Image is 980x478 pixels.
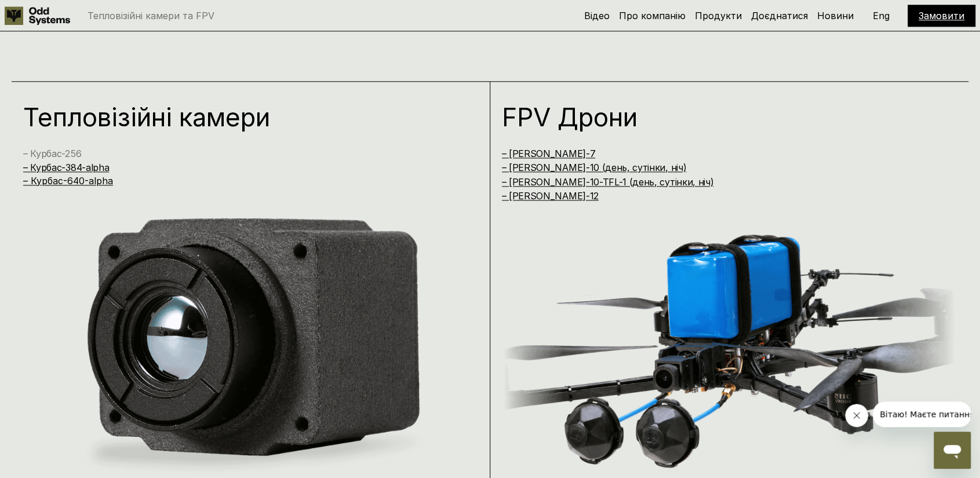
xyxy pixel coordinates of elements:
[934,432,971,469] iframe: Button to launch messaging window
[502,176,714,188] a: – [PERSON_NAME]-10-TFL-1 (день, сутінки, ніч)
[502,162,687,173] a: – [PERSON_NAME]-10 (день, сутінки, ніч)
[695,10,742,21] a: Продукти
[919,10,964,21] a: Замовити
[23,175,113,187] a: – Курбас-640-alpha
[817,10,854,21] a: Новини
[7,8,106,17] span: Вітаю! Маєте питання?
[502,148,596,159] a: – [PERSON_NAME]-7
[502,190,599,202] a: – [PERSON_NAME]-12
[502,104,930,130] h1: FPV Дрони
[845,404,868,427] iframe: Close message
[23,104,451,130] h1: Тепловізійні камери
[619,10,686,21] a: Про компанію
[873,11,890,20] p: Eng
[873,402,971,427] iframe: Message from company
[23,162,109,173] a: – Курбас-384-alpha
[584,10,610,21] a: Відео
[751,10,808,21] a: Доєднатися
[88,11,214,20] p: Тепловізійні камери та FPV
[23,148,81,159] a: – Курбас-256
